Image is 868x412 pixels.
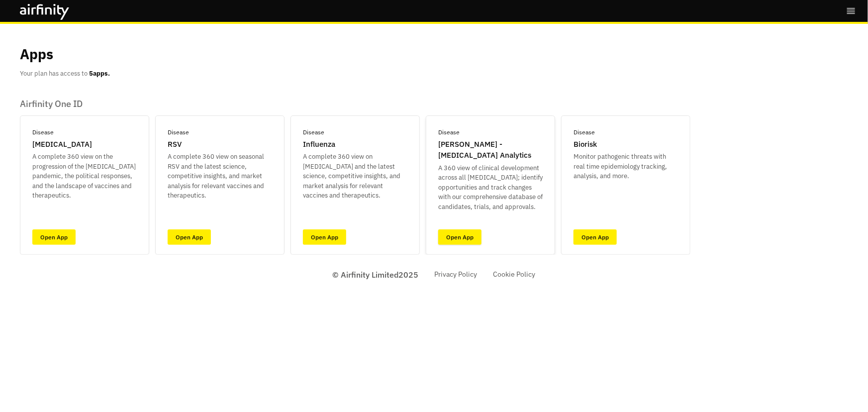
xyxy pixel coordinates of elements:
[89,69,110,78] b: 5 apps.
[333,269,419,281] p: © Airfinity Limited 2025
[32,139,92,150] p: [MEDICAL_DATA]
[32,128,54,137] p: Disease
[20,44,53,65] p: Apps
[574,152,678,181] p: Monitor pathogenic threats with real time epidemiology tracking, analysis, and more.
[168,229,211,245] a: Open App
[168,139,182,150] p: RSV
[32,229,76,245] a: Open App
[168,152,272,201] p: A complete 360 view on seasonal RSV and the latest science, competitive insights, and market anal...
[438,128,460,137] p: Disease
[20,99,690,109] p: Airfinity One ID
[574,229,617,245] a: Open App
[574,128,595,137] p: Disease
[303,139,335,150] p: Influenza
[303,229,346,245] a: Open App
[303,152,407,201] p: A complete 360 view on [MEDICAL_DATA] and the latest science, competitive insights, and market an...
[168,128,189,137] p: Disease
[438,229,482,245] a: Open App
[493,269,536,280] a: Cookie Policy
[32,152,137,201] p: A complete 360 view on the progression of the [MEDICAL_DATA] pandemic, the political responses, a...
[435,269,478,280] a: Privacy Policy
[20,69,110,79] p: Your plan has access to
[574,139,597,150] p: Biorisk
[438,163,543,212] p: A 360 view of clinical development across all [MEDICAL_DATA]; identify opportunities and track ch...
[438,139,543,161] p: [PERSON_NAME] - [MEDICAL_DATA] Analytics
[303,128,324,137] p: Disease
